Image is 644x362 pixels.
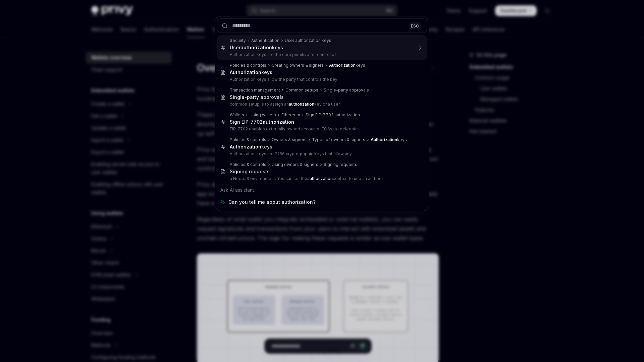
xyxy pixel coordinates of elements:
[329,63,356,68] b: Authorization
[329,63,365,68] div: keys
[230,144,261,149] b: Authorization
[230,45,283,51] div: User keys
[285,87,318,93] div: Common setups
[250,112,276,118] div: Using wallets
[371,137,407,142] div: keys
[272,137,307,142] div: Owners & signers
[324,87,369,93] div: Single-party approvals
[251,38,279,43] div: Authentication
[306,112,360,118] div: Sign EIP-7702 authorization
[371,137,397,142] b: Authorization
[409,22,421,29] div: ESC
[272,63,324,68] div: Creating owners & signers
[230,87,280,93] div: Transaction management
[230,77,413,82] p: Authorization keys allow the party that controls the key
[230,151,413,157] p: Authorization keys are P256 cryptographic keys that allow any
[312,137,365,142] div: Types of owners & signers
[240,45,272,50] b: authorization
[230,176,413,181] p: a NodeJS environment. You can set the context to use an authoriz
[230,112,244,118] div: Wallets
[272,162,318,167] div: Using owners & signers
[230,144,272,150] div: keys
[230,63,266,68] div: Policies & controls
[230,126,413,132] p: EIP-7702 enables externally owned accounts (EOAs) to delegate
[230,119,294,125] div: Sign EIP-7702
[230,94,284,100] div: Single-party approvals
[230,38,246,43] div: Security
[263,119,294,125] b: authorization
[230,69,261,75] b: Authorization
[324,162,357,167] div: Signing requests
[230,169,270,175] div: Signing requests
[230,52,413,57] p: Authorization keys are the core primitive for control of
[217,184,427,196] div: Ask AI assistant
[307,176,333,181] b: authorization
[230,137,266,142] div: Policies & controls
[230,162,266,167] div: Policies & controls
[289,102,314,107] b: authorization
[230,69,272,75] div: keys
[230,102,413,107] p: common setup is to assign an key or a user
[285,38,331,43] div: User authorization keys
[281,112,300,118] div: Ethereum
[228,199,316,205] span: Can you tell me about authorization?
